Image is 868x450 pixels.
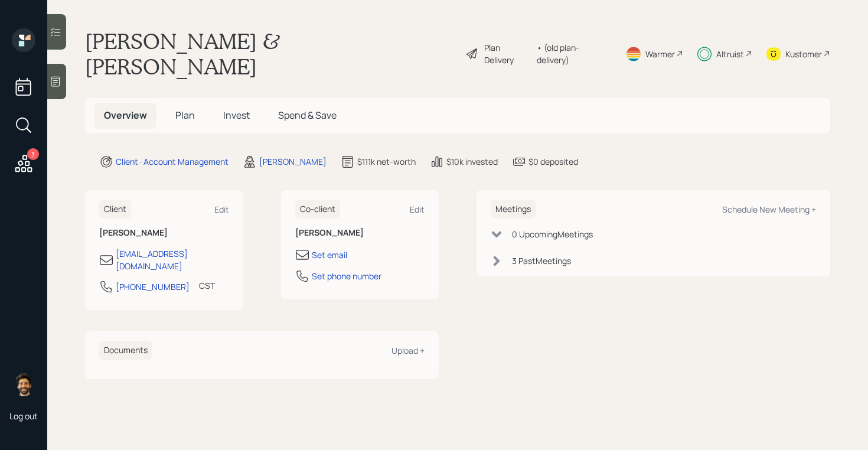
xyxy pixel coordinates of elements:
[278,109,337,122] span: Spend & Save
[99,341,152,360] h6: Documents
[312,270,381,282] div: Set phone number
[99,200,131,219] h6: Client
[785,48,822,60] div: Kustomer
[391,345,425,356] div: Upload +
[104,109,147,122] span: Overview
[357,155,416,168] div: $111k net-worth
[116,281,190,293] div: [PHONE_NUMBER]
[199,279,215,292] div: CST
[223,109,250,122] span: Invest
[175,109,195,122] span: Plan
[27,148,39,160] div: 3
[410,204,425,215] div: Edit
[116,247,229,272] div: [EMAIL_ADDRESS][DOMAIN_NAME]
[295,228,425,238] h6: [PERSON_NAME]
[512,255,571,267] div: 3 Past Meeting s
[12,373,35,396] img: eric-schwartz-headshot.png
[9,410,38,422] div: Log out
[214,204,229,215] div: Edit
[312,249,347,261] div: Set email
[295,200,340,219] h6: Co-client
[116,155,229,168] div: Client · Account Management
[528,155,578,168] div: $0 deposited
[537,41,611,66] div: • (old plan-delivery)
[484,41,531,66] div: Plan Delivery
[99,228,229,238] h6: [PERSON_NAME]
[722,204,816,215] div: Schedule New Meeting +
[645,48,675,60] div: Warmer
[512,228,593,240] div: 0 Upcoming Meeting s
[491,200,536,219] h6: Meetings
[446,155,498,168] div: $10k invested
[716,48,744,60] div: Altruist
[259,155,327,168] div: [PERSON_NAME]
[85,28,456,79] h1: [PERSON_NAME] & [PERSON_NAME]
